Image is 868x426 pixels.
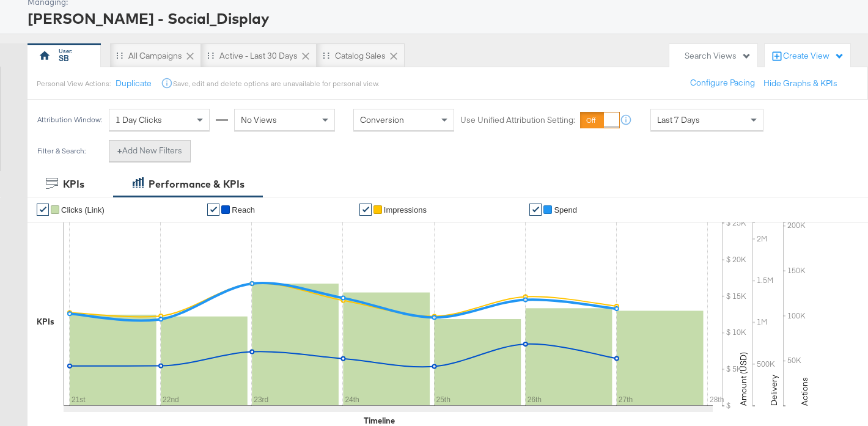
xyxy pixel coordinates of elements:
[28,8,853,29] div: [PERSON_NAME] - Social_Display
[359,204,372,216] a: ✔
[37,316,54,328] div: KPIs
[682,72,763,94] button: Configure Pacing
[241,114,277,125] span: No Views
[37,147,86,155] div: Filter & Search:
[232,205,255,215] span: Reach
[116,114,162,125] span: 1 Day Clicks
[657,114,700,125] span: Last 7 Days
[768,375,779,406] text: Delivery
[116,52,123,59] div: Drag to reorder tab
[149,177,245,191] div: Performance & KPIs
[117,145,122,156] strong: +
[738,352,749,406] text: Amount (USD)
[360,114,404,125] span: Conversion
[554,205,577,215] span: Spend
[37,116,103,124] div: Attribution Window:
[63,177,84,191] div: KPIs
[219,50,298,62] div: Active - Last 30 Days
[37,79,111,89] div: Personal View Actions:
[37,204,49,216] a: ✔
[685,50,751,62] div: Search Views
[529,204,542,216] a: ✔
[783,50,844,62] div: Create View
[460,114,575,126] label: Use Unified Attribution Setting:
[173,79,379,89] div: Save, edit and delete options are unavailable for personal view.
[59,53,69,64] div: SB
[763,78,837,89] button: Hide Graphs & KPIs
[335,50,386,62] div: Catalog Sales
[799,377,810,406] text: Actions
[116,78,152,89] button: Duplicate
[128,50,182,62] div: All Campaigns
[207,204,219,216] a: ✔
[323,52,329,59] div: Drag to reorder tab
[384,205,427,215] span: Impressions
[109,140,191,162] button: +Add New Filters
[61,205,105,215] span: Clicks (Link)
[207,52,214,59] div: Drag to reorder tab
